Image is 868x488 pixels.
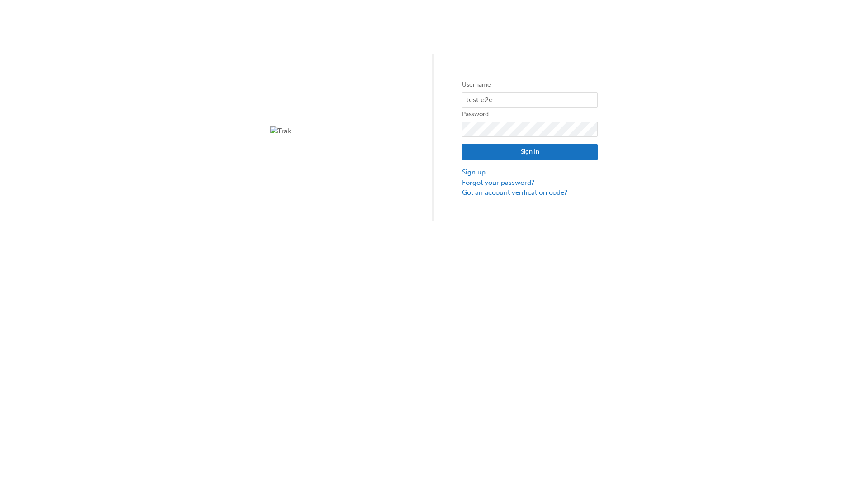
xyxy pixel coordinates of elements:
[462,178,598,188] a: Forgot your password?
[462,167,598,178] a: Sign up
[462,109,598,120] label: Password
[270,126,406,136] img: Trak
[462,92,598,108] input: Username
[462,80,598,90] label: Username
[462,188,598,198] a: Got an account verification code?
[462,144,598,161] button: Sign In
